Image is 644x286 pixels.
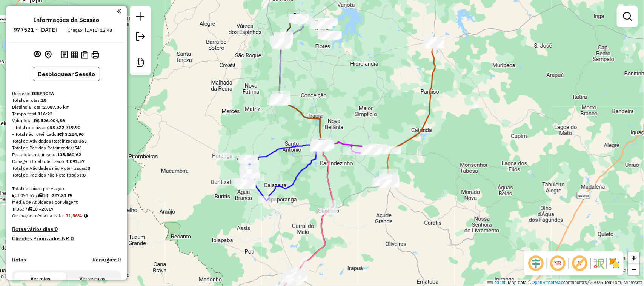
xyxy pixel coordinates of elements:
[12,145,121,151] div: Total de Pedidos Roteirizados:
[487,280,506,285] a: Leaflet
[12,138,121,145] div: Total de Atividades Roteirizadas:
[507,280,508,285] span: |
[12,207,17,211] i: Total de Atividades
[69,49,80,60] button: Visualizar relatório de Roteirização
[12,117,121,124] div: Valor total:
[12,172,121,178] div: Total de Pedidos não Roteirizados:
[628,252,639,264] a: Zoom in
[12,124,121,131] div: - Total roteirizado:
[12,185,121,192] div: Total de caixas por viagem:
[424,39,443,46] div: Atividade não roteirizada - H HIPER POVAO
[593,257,605,269] img: Fluxo de ruas
[12,226,121,232] h4: Rotas vários dias:
[33,67,100,81] button: Desbloquear Sessão
[311,141,330,149] div: Atividade não roteirizada - BAR TEIXEIRA
[549,254,567,272] span: Ocultar NR
[12,158,121,165] div: Cubagem total roteirizado:
[43,49,53,61] button: Centralizar mapa no depósito ou ponto de apoio
[527,254,545,272] span: Ocultar deslocamento
[84,214,88,218] em: Média calculada utilizando a maior ocupação (%Peso ou %Cubagem) de cada rota da sessão. Rotas cro...
[312,142,330,150] div: Atividade não roteirizada - LIDER MERCANTIL
[52,192,66,198] strong: 227,31
[12,131,121,138] div: - Total não roteirizado:
[486,280,644,286] div: Map data © contributors,© 2025 TomTom, Microsoft
[12,206,121,212] div: 363 / 18 =
[66,213,82,218] strong: 71,56%
[68,193,72,198] i: Meta Caixas/viagem: 1,00 Diferença: 226,31
[49,125,80,130] strong: R$ 522.719,90
[71,235,74,242] strong: 0
[83,172,86,178] strong: 8
[14,272,66,285] button: Ver rotas
[34,118,65,123] strong: R$ 526.004,86
[216,153,235,160] div: Atividade não roteirizada - POSTO LIMA
[12,213,64,218] span: Ocupação média da frota:
[12,193,17,198] i: Cubagem total roteirizado
[283,278,302,285] div: Atividade não roteirizada - MERCADINHO O BARATAO
[57,152,81,157] strong: 105.560,62
[12,111,121,117] div: Tempo total:
[12,165,121,172] div: Total de Atividades não Roteirizadas:
[133,9,148,26] a: Nova sessão e pesquisa
[66,272,118,285] button: Ver veículos
[609,257,621,269] img: Exibir/Ocultar setores
[28,207,32,211] i: Total de rotas
[632,264,636,274] span: −
[32,49,43,61] button: Exibir sessão original
[628,264,639,275] a: Zoom out
[90,49,101,60] button: Imprimir Rotas
[12,257,26,263] a: Rotas
[133,55,148,72] a: Criar modelo
[92,257,121,263] h4: Recargas: 0
[66,158,85,164] strong: 4.091,57
[59,49,69,61] button: Logs desbloquear sessão
[12,97,121,104] div: Total de rotas:
[312,140,331,147] div: Atividade não roteirizada - DISFROTA
[65,27,115,34] div: Criação: [DATE] 12:48
[532,280,564,285] a: OpenStreetMap
[12,104,121,111] div: Distância Total:
[32,91,54,96] strong: DISFROTA
[34,16,99,23] h4: Informações da Sessão
[632,253,636,263] span: +
[133,29,148,46] a: Exportar sessão
[80,49,90,60] button: Visualizar Romaneio
[38,193,43,198] i: Total de rotas
[14,26,57,33] h6: 977521 - [DATE]
[312,142,331,149] div: Atividade não roteirizada - MERC. O MAURICIO
[43,104,70,110] strong: 2.087,06 km
[12,192,121,199] div: 4.091,57 / 18 =
[571,254,589,272] span: Exibir rótulo
[41,206,54,212] strong: 20,17
[38,111,52,117] strong: 116:22
[12,235,121,242] h4: Clientes Priorizados NR:
[79,138,87,144] strong: 363
[88,165,90,171] strong: 8
[317,138,327,148] img: DISFROTA
[12,199,121,206] div: Média de Atividades por viagem:
[117,7,121,15] a: Clique aqui para minimizar o painel
[58,131,84,137] strong: R$ 3.284,96
[620,9,635,24] a: Exibir filtros
[41,97,46,103] strong: 18
[74,145,82,151] strong: 541
[55,226,58,232] strong: 0
[12,151,121,158] div: Peso total roteirizado:
[12,90,121,97] div: Depósito:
